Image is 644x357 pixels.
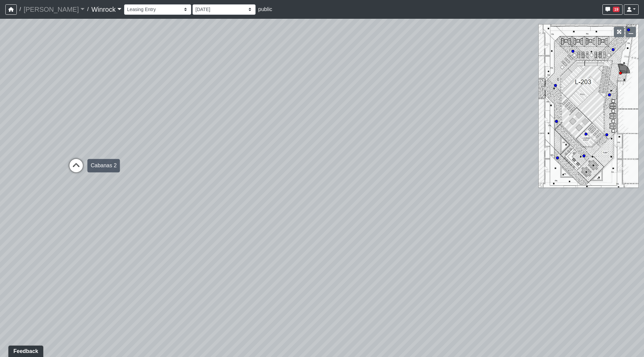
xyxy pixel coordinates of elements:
a: Winrock [91,3,121,16]
span: 19 [613,7,620,12]
span: public [258,6,272,12]
button: 19 [602,4,623,15]
a: [PERSON_NAME] [23,3,85,16]
iframe: Ybug feedback widget [5,344,45,357]
span: / [17,3,23,16]
div: Cabanas 2 [87,159,120,172]
span: / [85,3,91,16]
